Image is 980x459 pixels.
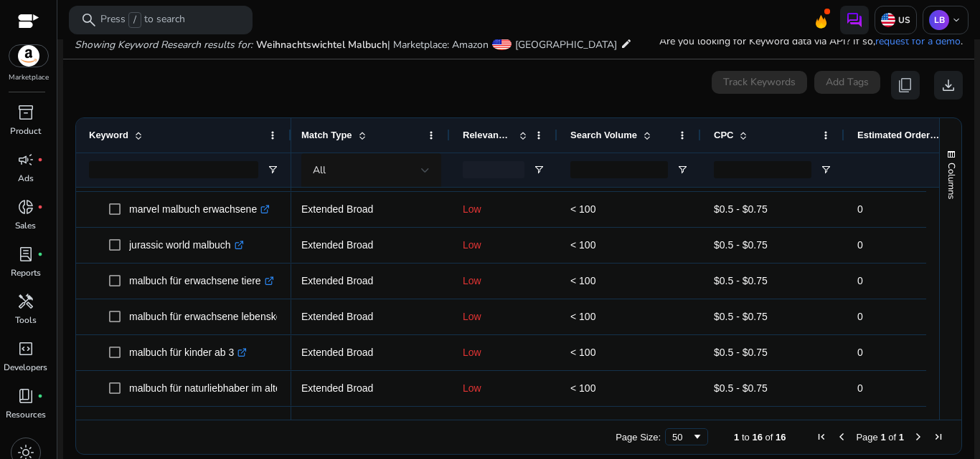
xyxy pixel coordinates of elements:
span: All [313,163,326,177]
p: Low [463,374,545,403]
button: download [934,71,963,100]
p: malbuch für naturliebhaber im alter von 4-8 jahren [129,374,364,403]
p: Extended Broad [301,231,437,260]
span: handyman [17,293,34,310]
p: Product [10,125,41,137]
span: 0 [857,275,863,286]
span: download [940,77,957,94]
span: 1 [880,432,885,443]
p: Low [463,195,545,224]
span: code_blocks [17,340,34,357]
p: malbuch für erwachsene lebenskompass [129,302,324,332]
span: Estimated Orders/Month [857,130,943,140]
p: Tools [15,314,37,327]
p: marvel malbuch erwachsene [129,195,270,224]
span: $0.5 - $0.75 [714,203,768,215]
img: us.svg [881,13,895,27]
span: inventory_2 [17,104,34,121]
p: Low [463,302,545,332]
span: book_4 [17,387,34,405]
p: Extended Broad [301,302,437,332]
p: US [895,14,910,26]
div: Next Page [913,431,924,443]
span: lab_profile [17,246,34,263]
span: 1 [734,432,739,443]
p: Extended Broad [301,195,437,224]
p: Low [463,266,545,296]
div: Previous Page [836,431,847,443]
span: [GEOGRAPHIC_DATA] [515,38,617,52]
span: Match Type [301,130,352,140]
span: / [128,12,141,28]
div: First Page [816,431,827,443]
span: to [742,432,750,443]
div: Page Size [665,428,708,445]
span: of [765,432,773,443]
p: Extended Broad [301,374,437,403]
img: amazon.svg [9,45,48,67]
span: $0.5 - $0.75 [714,382,768,394]
button: Open Filter Menu [820,164,831,175]
p: Resources [6,408,46,421]
i: Showing Keyword Research results for: [75,38,253,52]
span: fiber_manual_record [37,393,43,399]
span: $0.5 - $0.75 [714,347,768,358]
span: Relevance Score [463,130,513,140]
span: 0 [857,382,863,394]
span: < 100 [570,347,595,358]
p: Low [463,231,545,260]
p: malbuch für kinder ab 3 [129,338,247,367]
p: Extended Broad [301,338,437,367]
span: 16 [752,432,762,443]
button: Open Filter Menu [267,164,278,175]
span: 0 [857,203,863,215]
span: Page [856,432,877,443]
p: Marketplace [9,72,49,83]
span: < 100 [570,239,595,251]
span: donut_small [17,198,34,216]
span: < 100 [570,275,595,286]
span: fiber_manual_record [37,157,43,163]
span: < 100 [570,382,595,394]
div: Page Size: [616,432,661,443]
span: < 100 [570,203,595,215]
button: Open Filter Menu [533,164,545,175]
span: | Marketplace: Amazon [387,38,489,52]
p: Ads [18,172,34,185]
p: Reports [11,266,41,279]
span: Columns [945,163,958,199]
p: Sales [15,219,36,232]
span: Keyword [89,130,128,140]
span: Search Volume [570,130,637,140]
p: Extended Broad [301,266,437,296]
p: malbuch für erwachsene tiere [129,266,274,296]
div: 50 [672,432,692,443]
span: 0 [857,239,863,251]
span: 0 [857,347,863,358]
span: Weihnachtswichtel Malbuch [256,38,387,52]
input: CPC Filter Input [714,161,811,178]
p: LB [929,10,949,30]
input: Search Volume Filter Input [570,161,668,178]
span: campaign [17,151,34,168]
span: $0.5 - $0.75 [714,311,768,322]
span: 16 [776,432,786,443]
span: 1 [899,432,904,443]
span: fiber_manual_record [37,251,43,257]
p: Low [463,338,545,367]
span: search [80,11,98,29]
input: Keyword Filter Input [89,161,258,178]
p: Press to search [100,12,185,28]
div: Last Page [933,431,944,443]
span: of [888,432,896,443]
mat-icon: edit [621,35,632,52]
span: CPC [714,130,733,140]
span: < 100 [570,311,595,322]
span: $0.5 - $0.75 [714,275,768,286]
p: Developers [4,361,47,374]
span: keyboard_arrow_down [951,14,962,26]
span: 0 [857,311,863,322]
button: Open Filter Menu [677,164,688,175]
p: jurassic world malbuch [129,231,244,260]
span: fiber_manual_record [37,204,43,210]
